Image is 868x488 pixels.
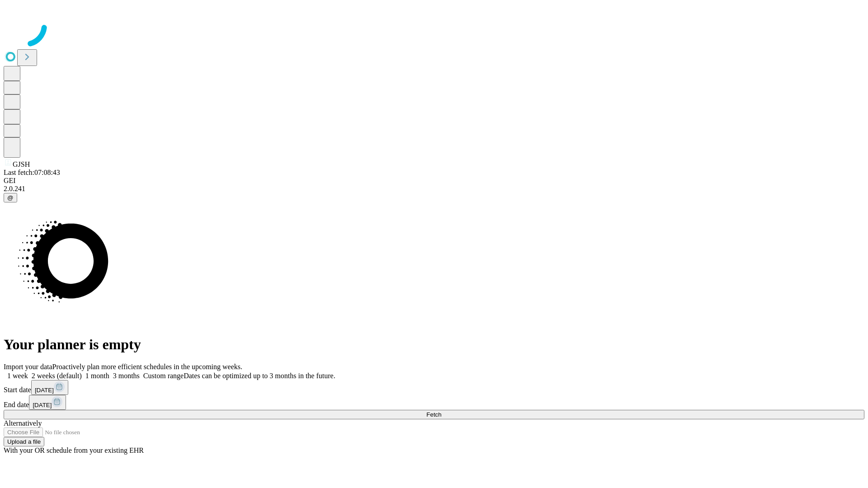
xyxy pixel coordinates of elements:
[85,372,109,380] span: 1 month
[52,363,242,371] span: Proactively plan more efficient schedules in the upcoming weeks.
[33,402,52,408] span: [DATE]
[4,437,44,446] button: Upload a file
[4,410,864,419] button: Fetch
[4,169,60,176] span: Last fetch: 07:08:43
[4,380,864,395] div: Start date
[7,372,28,380] span: 1 week
[32,372,82,380] span: 2 weeks (default)
[29,395,66,410] button: [DATE]
[4,363,52,371] span: Import your data
[4,336,864,353] h1: Your planner is empty
[4,177,864,185] div: GEI
[4,446,144,454] span: With your OR schedule from your existing EHR
[4,395,864,410] div: End date
[4,185,864,193] div: 2.0.241
[113,372,140,380] span: 3 months
[184,372,335,380] span: Dates can be optimized up to 3 months in the future.
[143,372,184,380] span: Custom range
[4,419,42,427] span: Alternatively
[426,411,441,418] span: Fetch
[31,380,68,395] button: [DATE]
[13,160,30,168] span: GJSH
[35,387,54,394] span: [DATE]
[7,194,14,201] span: @
[4,193,17,202] button: @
